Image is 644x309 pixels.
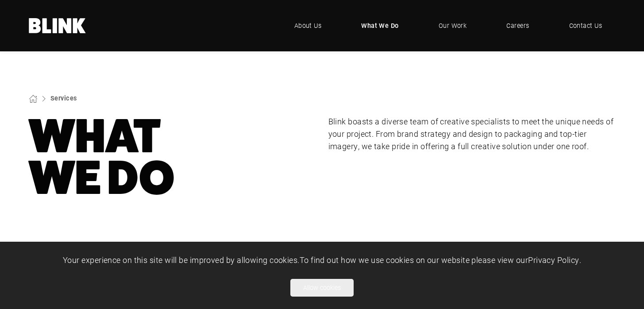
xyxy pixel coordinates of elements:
[50,94,77,102] a: Services
[294,21,322,31] span: About Us
[29,18,86,33] a: Home
[569,21,602,31] span: Contact Us
[425,12,480,39] a: Our Work
[63,255,581,265] span: Your experience on this site will be improved by allowing cookies. To find out how we use cookies...
[556,12,616,39] a: Contact Us
[361,21,399,31] span: What We Do
[328,116,616,153] p: Blink boasts a diverse team of creative specialists to meet the unique needs of your project. Fro...
[506,21,529,31] span: Careers
[281,12,335,39] a: About Us
[439,21,467,31] span: Our Work
[290,279,354,297] button: Allow cookies
[29,116,316,199] h1: What
[528,255,579,265] a: Privacy Policy
[348,12,412,39] a: What We Do
[493,12,542,39] a: Careers
[29,151,175,205] nobr: We Do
